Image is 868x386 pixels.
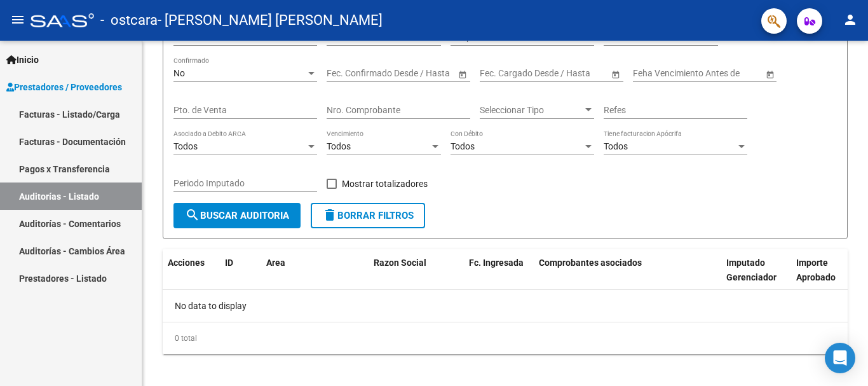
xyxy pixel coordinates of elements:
[327,141,351,151] span: Todos
[163,290,848,322] div: No data to display
[168,258,205,268] span: Acciones
[843,12,858,27] mat-icon: person
[763,67,776,81] button: Open calendar
[327,68,373,79] input: Fecha inicio
[322,207,337,223] mat-icon: delete
[6,53,39,67] span: Inicio
[604,141,628,151] span: Todos
[173,68,185,78] span: No
[163,322,848,354] div: 0 total
[534,249,721,305] datatable-header-cell: Comprobantes asociados
[539,258,642,268] span: Comprobantes asociados
[456,67,469,81] button: Open calendar
[721,249,791,305] datatable-header-cell: Imputado Gerenciador
[825,343,855,373] div: Open Intercom Messenger
[225,258,233,268] span: ID
[796,258,836,282] span: Importe Aprobado
[369,249,464,305] datatable-header-cell: Razon Social
[266,258,285,268] span: Area
[185,207,200,223] mat-icon: search
[6,80,122,94] span: Prestadores / Proveedores
[173,203,301,228] button: Buscar Auditoria
[342,176,428,191] span: Mostrar totalizadores
[469,258,524,268] span: Fc. Ingresada
[480,68,526,79] input: Fecha inicio
[163,249,220,305] datatable-header-cell: Acciones
[537,68,599,79] input: Fecha fin
[480,105,583,116] span: Seleccionar Tipo
[220,249,261,305] datatable-header-cell: ID
[100,6,158,34] span: - ostcara
[158,6,383,34] span: - [PERSON_NAME] [PERSON_NAME]
[311,203,425,228] button: Borrar Filtros
[726,258,776,282] span: Imputado Gerenciador
[791,249,861,305] datatable-header-cell: Importe Aprobado
[374,258,426,268] span: Razon Social
[261,249,350,305] datatable-header-cell: Area
[10,12,25,27] mat-icon: menu
[384,68,446,79] input: Fecha fin
[609,67,622,81] button: Open calendar
[451,141,475,151] span: Todos
[322,210,414,221] span: Borrar Filtros
[185,210,289,221] span: Buscar Auditoria
[464,249,534,305] datatable-header-cell: Fc. Ingresada
[173,141,198,151] span: Todos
